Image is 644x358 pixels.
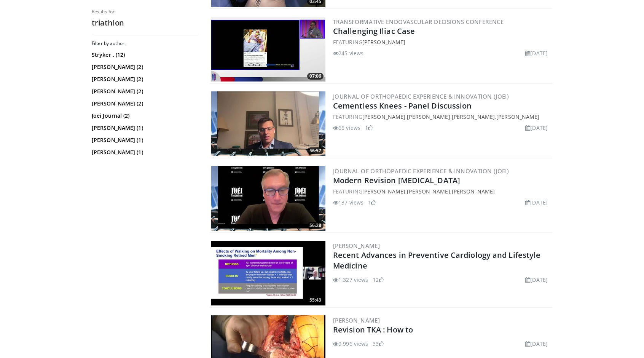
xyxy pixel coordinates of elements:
[365,124,373,132] li: 1
[333,316,380,324] a: [PERSON_NAME]
[333,340,368,348] li: 9,996 views
[211,166,325,231] a: 56:28
[92,112,196,120] a: Joei Journal (2)
[92,40,198,46] h3: Filter by author:
[333,175,460,185] a: Modern Revision [MEDICAL_DATA]
[525,198,548,206] li: [DATE]
[525,49,548,57] li: [DATE]
[307,222,324,229] span: 56:28
[92,63,196,71] a: [PERSON_NAME] (2)
[92,88,196,95] a: [PERSON_NAME] (2)
[92,9,198,15] p: Results for:
[92,136,196,144] a: [PERSON_NAME] (1)
[362,113,405,120] a: [PERSON_NAME]
[307,73,324,80] span: 07:06
[333,187,551,195] div: FEATURING , ,
[92,75,196,83] a: [PERSON_NAME] (2)
[211,91,325,156] img: bf079467-5339-43f7-a90f-85f6ede31a9f.300x170_q85_crop-smart_upscale.jpg
[92,18,198,28] h2: triathlon
[211,17,325,82] img: dfc3164a-f228-47cd-a948-a2c80600f57c.300x170_q85_crop-smart_upscale.jpg
[92,149,196,156] a: [PERSON_NAME] (1)
[333,198,363,206] li: 137 views
[525,124,548,132] li: [DATE]
[368,198,376,206] li: 1
[307,147,324,154] span: 56:57
[333,101,472,111] a: Cementless Knees - Panel Discussion
[362,188,405,195] a: [PERSON_NAME]
[92,51,196,59] a: Stryker . (12)
[362,38,405,46] a: [PERSON_NAME]
[333,167,509,175] a: Journal of Orthopaedic Experience & Innovation (JOEI)
[211,241,325,305] img: 47ffedfc-8a20-472f-85a8-f03a11a4f72f.300x170_q85_crop-smart_upscale.jpg
[333,26,415,36] a: Challenging Iliac Case
[211,166,325,231] img: 5ef21eba-f75c-4fe9-9e97-b6a5fd2656c0.300x170_q85_crop-smart_upscale.jpg
[333,18,504,26] a: Transformative Endovascular Decisions Conference
[92,124,196,132] a: [PERSON_NAME] (1)
[525,340,548,348] li: [DATE]
[333,93,509,100] a: Journal of Orthopaedic Experience & Innovation (JOEI)
[373,340,383,348] li: 33
[92,100,196,107] a: [PERSON_NAME] (2)
[211,91,325,156] a: 56:57
[407,188,450,195] a: [PERSON_NAME]
[307,297,324,304] span: 55:43
[333,242,380,249] a: [PERSON_NAME]
[452,113,495,120] a: [PERSON_NAME]
[333,49,363,57] li: 245 views
[333,113,551,121] div: FEATURING , , ,
[333,276,368,284] li: 1,327 views
[333,38,551,46] div: FEATURING
[452,188,495,195] a: [PERSON_NAME]
[333,324,413,335] a: Revision TKA : How to
[211,241,325,305] a: 55:43
[373,276,383,284] li: 12
[496,113,539,120] a: [PERSON_NAME]
[333,124,360,132] li: 65 views
[525,276,548,284] li: [DATE]
[333,250,540,271] a: Recent Advances in Preventive Cardiology and Lifestyle Medicine
[407,113,450,120] a: [PERSON_NAME]
[211,17,325,82] a: 07:06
